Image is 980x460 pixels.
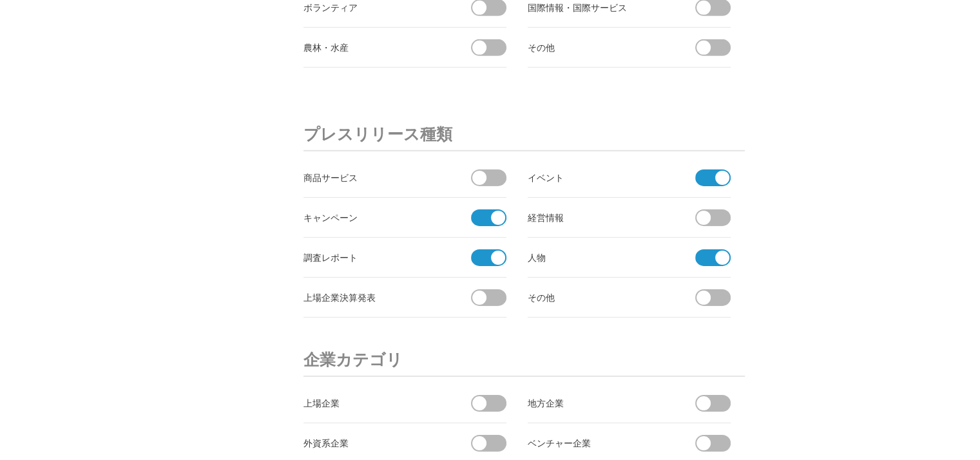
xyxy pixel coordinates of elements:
[303,209,448,225] div: キャンペーン
[303,435,448,451] div: 外資系企業
[528,289,673,305] div: その他
[528,209,673,225] div: 経営情報
[528,39,673,55] div: その他
[528,169,673,186] div: イベント
[303,395,448,411] div: 上場企業
[303,118,745,151] h3: プレスリリース種類
[303,289,448,305] div: 上場企業決算発表
[528,395,673,411] div: 地方企業
[528,435,673,451] div: ベンチャー企業
[303,169,448,186] div: 商品サービス
[303,343,745,377] h3: 企業カテゴリ
[303,39,448,55] div: 農林・水産
[528,249,673,265] div: 人物
[303,249,448,265] div: 調査レポート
